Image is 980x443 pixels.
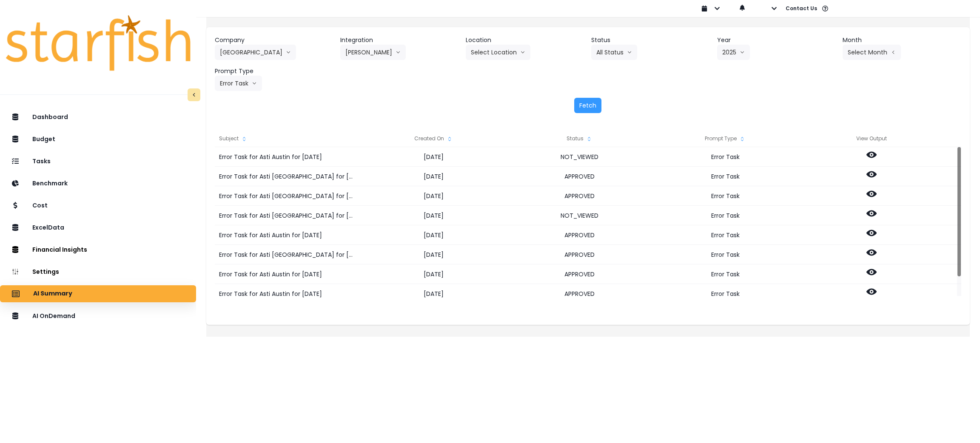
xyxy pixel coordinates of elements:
[843,45,901,60] button: Select Montharrow left line
[215,130,360,147] div: Subject
[215,225,360,245] div: Error Task for Asti Austin for [DATE]
[32,312,75,320] p: AI OnDemand
[627,48,632,57] svg: arrow down line
[717,45,750,60] button: 2025arrow down line
[652,130,798,147] div: Prompt Type
[520,48,525,57] svg: arrow down line
[215,147,360,167] div: Error Task for Asti Austin for [DATE]
[586,136,593,142] svg: sort
[215,67,333,76] header: Prompt Type
[361,167,507,186] div: [DATE]
[32,202,48,209] p: Cost
[361,130,507,147] div: Created On
[361,147,507,167] div: [DATE]
[843,36,961,45] header: Month
[340,45,406,60] button: [PERSON_NAME]arrow down line
[446,136,453,142] svg: sort
[361,264,507,284] div: [DATE]
[396,48,401,57] svg: arrow down line
[32,224,64,231] p: ExcelData
[717,36,836,45] header: Year
[32,158,51,165] p: Tasks
[652,284,798,304] div: Error Task
[215,76,262,91] button: Error Taskarrow down line
[652,225,798,245] div: Error Task
[286,48,291,57] svg: arrow down line
[891,48,896,57] svg: arrow left line
[361,245,507,264] div: [DATE]
[591,45,637,60] button: All Statusarrow down line
[215,245,360,264] div: Error Task for Asti [GEOGRAPHIC_DATA] for [DATE]
[215,45,296,60] button: [GEOGRAPHIC_DATA]arrow down line
[507,167,652,186] div: APPROVED
[361,206,507,225] div: [DATE]
[507,147,652,167] div: NOT_VIEWED
[215,167,360,186] div: Error Task for Asti [GEOGRAPHIC_DATA] for [DATE]
[652,206,798,225] div: Error Task
[591,36,710,45] header: Status
[215,36,333,45] header: Company
[652,264,798,284] div: Error Task
[574,98,601,113] button: Fetch
[215,186,360,206] div: Error Task for Asti [GEOGRAPHIC_DATA] for [DATE]
[507,206,652,225] div: NOT_VIEWED
[241,136,248,142] svg: sort
[33,290,72,298] p: AI Summary
[739,136,746,142] svg: sort
[652,186,798,206] div: Error Task
[32,136,55,143] p: Budget
[361,284,507,304] div: [DATE]
[32,180,68,187] p: Benchmark
[466,36,584,45] header: Location
[507,245,652,264] div: APPROVED
[507,264,652,284] div: APPROVED
[507,130,652,147] div: Status
[652,147,798,167] div: Error Task
[798,130,944,147] div: View Output
[215,284,360,304] div: Error Task for Asti Austin for [DATE]
[507,225,652,245] div: APPROVED
[361,186,507,206] div: [DATE]
[215,264,360,284] div: Error Task for Asti Austin for [DATE]
[740,48,745,57] svg: arrow down line
[215,206,360,225] div: Error Task for Asti [GEOGRAPHIC_DATA] for [DATE]
[32,114,68,121] p: Dashboard
[652,245,798,264] div: Error Task
[340,36,459,45] header: Integration
[361,225,507,245] div: [DATE]
[507,186,652,206] div: APPROVED
[652,167,798,186] div: Error Task
[507,284,652,304] div: APPROVED
[466,45,530,60] button: Select Locationarrow down line
[252,79,257,88] svg: arrow down line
